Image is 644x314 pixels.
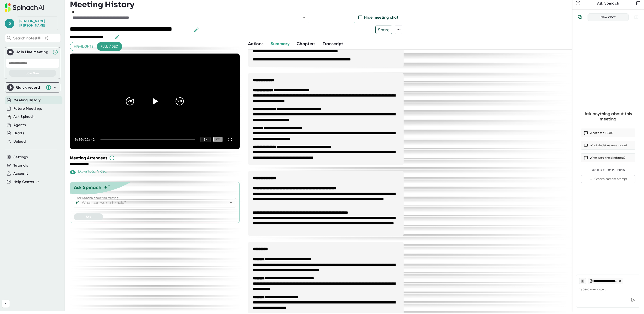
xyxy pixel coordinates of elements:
[581,111,635,122] div: Ask anything about this meeting
[81,199,220,206] input: What can we do to help?
[70,42,97,51] button: Highlights
[7,83,58,92] div: Quick record
[101,43,118,49] span: Full video
[297,41,316,47] button: Chapters
[248,41,263,47] button: Actions
[354,12,402,23] button: Hide meeting chat
[581,175,635,183] button: Create custom prompt
[248,41,263,46] span: Actions
[5,19,14,28] span: b
[271,41,289,46] span: Summary
[74,184,101,190] div: Ask Spinach
[13,36,59,40] span: Search notes (⌘ + K)
[323,41,343,47] button: Transcript
[213,137,222,142] div: CC
[9,70,56,77] button: Join Now
[13,106,42,111] button: Future Meetings
[13,163,28,168] button: Tutorials
[323,41,343,46] span: Transcript
[2,300,10,308] button: Collapse sidebar
[581,1,635,6] div: Ask Spinach
[13,179,39,185] button: Help Center
[70,155,242,161] div: Meeting Attendees
[19,19,55,27] div: Brian Gewirtz
[575,12,585,22] button: View conversation history
[271,41,289,47] button: Summary
[75,138,95,141] div: 0:00 / 21:42
[628,296,637,304] div: Send message
[13,114,35,119] button: Ask Spinach
[26,71,39,75] span: Join Now
[375,26,392,34] button: Share
[74,43,93,49] span: Highlights
[13,122,26,128] button: Agents
[13,139,26,144] button: Upload
[74,213,103,220] button: Ask
[13,130,24,136] button: Drafts
[16,85,43,90] div: Quick record
[13,97,41,103] button: Meeting History
[364,15,398,20] span: Hide meeting chat
[200,137,211,142] div: 1 x
[581,141,635,150] button: What decisions were made?
[7,47,58,57] div: Join Live MeetingJoin Live Meeting
[16,50,50,54] div: Join Live Meeting
[70,169,107,175] div: Download Video
[581,168,635,172] div: Your Custom Prompts
[97,42,122,51] button: Full video
[591,15,626,19] div: New chat
[13,179,34,185] span: Help Center
[86,215,91,219] span: Ask
[228,199,234,206] button: Open
[376,26,392,34] span: Share
[301,14,307,21] button: Open
[13,154,28,160] button: Settings
[13,171,28,176] button: Account
[8,50,13,54] img: Join Live Meeting
[297,41,316,46] span: Chapters
[581,129,635,137] button: What’s the TLDR?
[581,153,635,162] button: What were the blindspots?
